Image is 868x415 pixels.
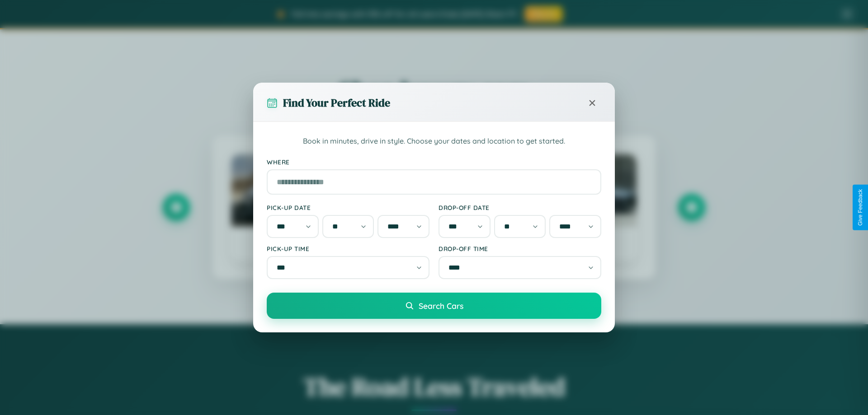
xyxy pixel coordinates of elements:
[439,204,601,211] label: Drop-off Date
[439,245,601,252] label: Drop-off Time
[419,301,463,311] span: Search Cars
[267,293,601,319] button: Search Cars
[267,204,429,211] label: Pick-up Date
[267,245,429,252] label: Pick-up Time
[267,135,601,147] p: Book in minutes, drive in style. Choose your dates and location to get started.
[267,158,601,166] label: Where
[283,95,390,110] h3: Find Your Perfect Ride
